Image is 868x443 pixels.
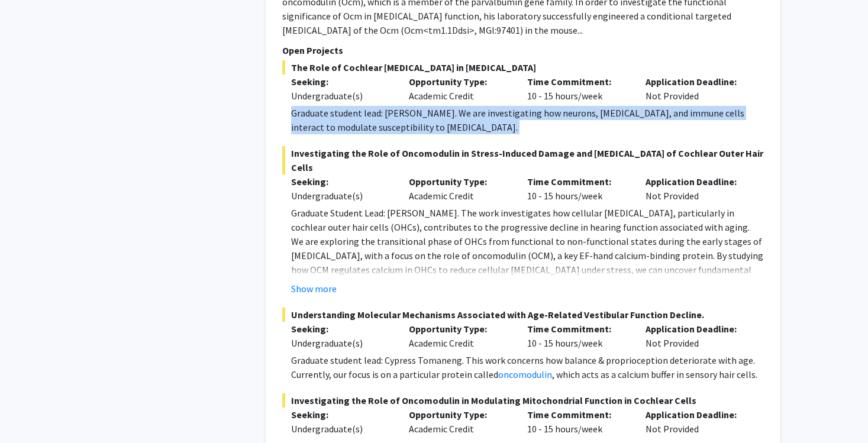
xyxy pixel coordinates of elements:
div: 10 - 15 hours/week [518,174,637,203]
span: Investigating the Role of Oncomodulin in Modulating Mitochondrial Function in Cochlear Cells [282,393,764,408]
div: Not Provided [637,408,755,436]
div: Undergraduate(s) [291,189,392,203]
div: 10 - 15 hours/week [518,322,637,350]
p: Application Deadline: [646,75,746,89]
button: Show more [291,282,337,296]
p: Opportunity Type: [409,408,509,422]
span: The Role of Cochlear [MEDICAL_DATA] in [MEDICAL_DATA] [282,60,764,75]
p: Seeking: [291,174,392,189]
iframe: Chat [9,390,50,434]
p: Opportunity Type: [409,174,509,189]
span: Investigating the Role of Oncomodulin in Stress-Induced Damage and [MEDICAL_DATA] of Cochlear Out... [282,146,764,174]
p: Seeking: [291,322,392,336]
div: Academic Credit [400,174,518,203]
p: Time Commitment: [527,408,628,422]
p: Application Deadline: [646,408,746,422]
span: Understanding Molecular Mechanisms Associated with Age-Related Vestibular Function Decline. [282,308,764,322]
div: Not Provided [637,322,755,350]
p: Time Commitment: [527,75,628,89]
p: Seeking: [291,408,392,422]
div: Academic Credit [400,75,518,103]
div: Undergraduate(s) [291,336,392,350]
div: Academic Credit [400,322,518,350]
div: 10 - 15 hours/week [518,408,637,436]
div: Not Provided [637,75,755,103]
p: Application Deadline: [646,322,746,336]
p: Opportunity Type: [409,75,509,89]
p: Time Commitment: [527,174,628,189]
p: Application Deadline: [646,174,746,189]
div: Academic Credit [400,408,518,436]
p: Graduate student lead: Cypress Tomaneng. This work concerns how balance & proprioception deterior... [291,353,764,381]
p: Seeking: [291,75,392,89]
p: Open Projects [282,43,764,57]
p: Time Commitment: [527,322,628,336]
div: Not Provided [637,174,755,203]
p: Graduate Student Lead: [PERSON_NAME]. The work investigates how cellular [MEDICAL_DATA], particul... [291,206,764,334]
div: 10 - 15 hours/week [518,75,637,103]
a: oncomodulin [498,368,552,380]
div: Undergraduate(s) [291,422,392,436]
p: Opportunity Type: [409,322,509,336]
div: Undergraduate(s) [291,89,392,103]
p: Graduate student lead: [PERSON_NAME]. We are investigating how neurons, [MEDICAL_DATA], and immun... [291,106,764,134]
